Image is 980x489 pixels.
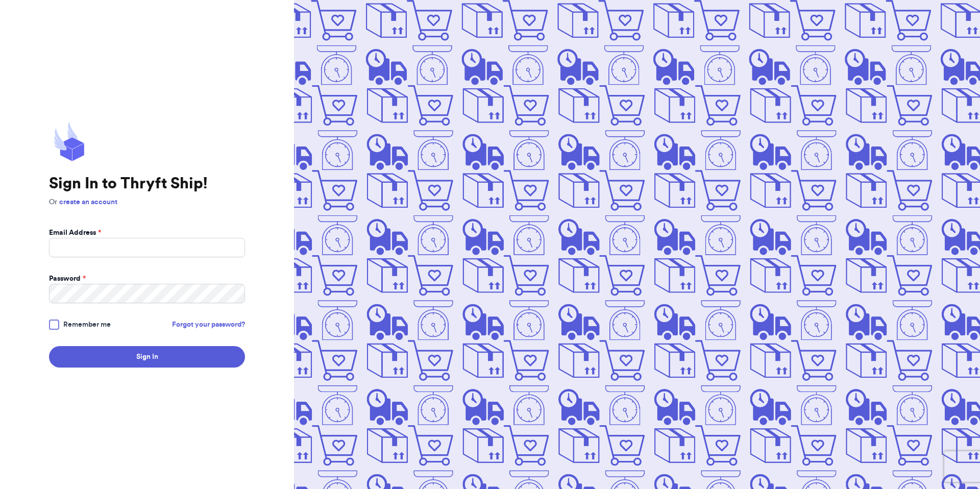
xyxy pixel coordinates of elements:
label: Email Address [49,228,101,238]
a: create an account [59,199,117,206]
span: Remember me [63,320,111,330]
label: Password [49,274,86,284]
p: Or [49,197,245,207]
button: Sign In [49,346,245,368]
h1: Sign In to Thryft Ship! [49,175,245,193]
a: Forgot your password? [172,320,245,330]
